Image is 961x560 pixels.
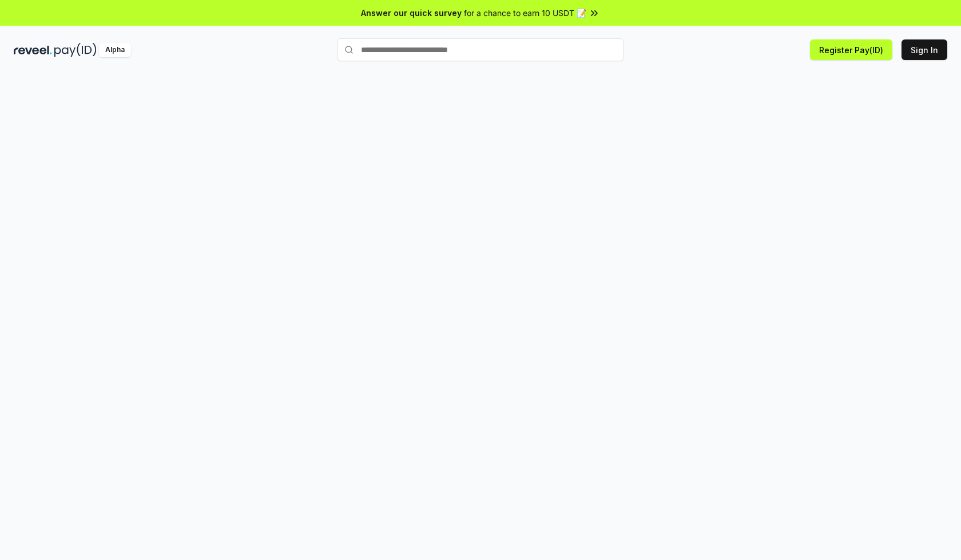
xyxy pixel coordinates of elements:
[54,43,97,57] img: pay_id
[464,7,586,19] span: for a chance to earn 10 USDT 📝
[361,7,462,19] span: Answer our quick survey
[14,43,52,57] img: reveel_dark
[902,39,947,60] button: Sign In
[99,43,131,57] div: Alpha
[810,39,892,60] button: Register Pay(ID)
